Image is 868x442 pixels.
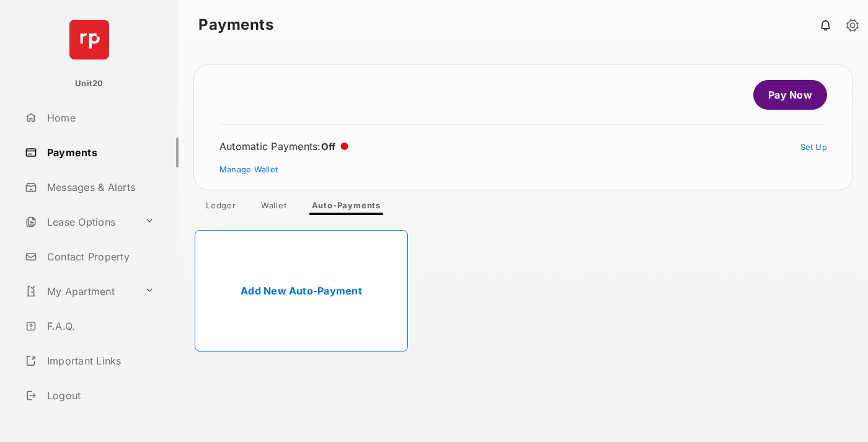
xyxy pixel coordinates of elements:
[20,311,179,341] a: F.A.Q.
[20,138,179,167] a: Payments
[195,230,408,351] a: Add New Auto-Payment
[302,200,391,215] a: Auto-Payments
[196,200,246,215] a: Ledger
[20,242,179,272] a: Contact Property
[20,346,159,376] a: Important Links
[321,141,336,152] span: Off
[219,140,348,152] div: Automatic Payments :
[219,164,278,174] a: Manage Wallet
[20,103,179,133] a: Home
[75,77,104,90] p: Unit20
[20,381,179,410] a: Logout
[198,17,273,32] strong: Payments
[251,200,297,215] a: Wallet
[20,207,139,237] a: Lease Options
[800,142,828,152] a: Set Up
[20,172,179,202] a: Messages & Alerts
[20,276,139,306] a: My Apartment
[69,20,109,60] img: svg+xml;base64,PHN2ZyB4bWxucz0iaHR0cDovL3d3dy53My5vcmcvMjAwMC9zdmciIHdpZHRoPSI2NCIgaGVpZ2h0PSI2NC...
